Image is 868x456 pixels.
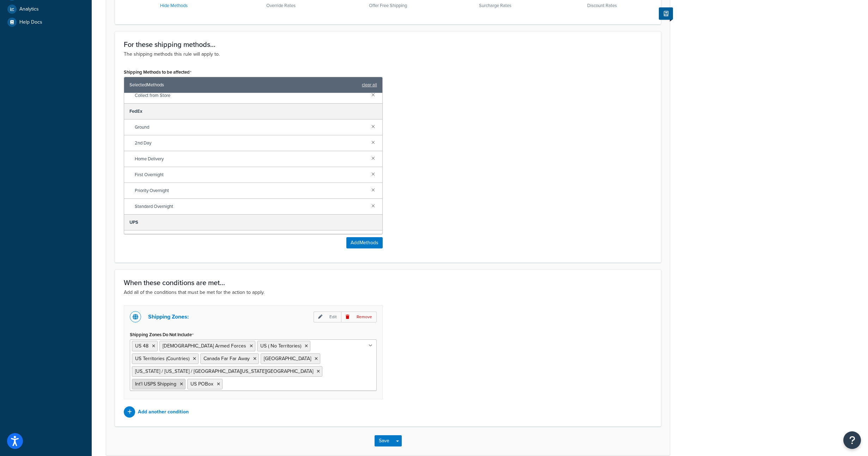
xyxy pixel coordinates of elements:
button: Open Resource Center [843,431,861,449]
a: Analytics [5,3,86,16]
p: The shipping methods this rule will apply to. [124,50,652,58]
button: Show Help Docs [659,7,673,20]
span: Analytics [19,6,39,12]
span: Selected Methods [129,80,358,90]
span: [US_STATE] / [US_STATE] / [GEOGRAPHIC_DATA][US_STATE][GEOGRAPHIC_DATA] [135,368,313,375]
span: US 48 [135,342,148,350]
div: FedEx [124,104,382,119]
h3: When these conditions are met... [124,279,652,286]
span: Home Delivery [135,154,366,164]
span: Canada Far Far Away [204,355,250,362]
span: Ground [135,122,366,132]
p: Remove [341,312,377,322]
span: US POBox [190,380,213,388]
a: clear all [362,80,377,90]
a: Help Docs [5,16,86,29]
div: UPS [124,215,382,230]
span: First Overnight [135,170,366,180]
span: [DEMOGRAPHIC_DATA] Armed Forces [163,342,246,350]
span: Int'l USPS Shipping [135,380,176,388]
p: Edit [314,312,341,322]
span: Help Docs [19,19,42,25]
button: AddMethods [346,237,383,248]
span: [GEOGRAPHIC_DATA] [264,355,311,362]
p: Add another condition [138,407,189,417]
span: Collect from Store [135,91,366,100]
p: Shipping Zones: [148,312,189,322]
h3: For these shipping methods... [124,41,652,48]
button: Save [375,435,394,446]
label: Shipping Zones Do Not Include [130,332,194,338]
span: 2nd Day [135,138,366,148]
p: Add all of the conditions that must be met for the action to apply. [124,289,652,296]
span: Priority Overnight [135,186,366,196]
label: Shipping Methods to be affected [124,69,192,75]
span: UPS® Ground [135,233,366,243]
span: US Territories (Countries) [135,355,189,362]
span: US ( No Territories) [260,342,301,350]
span: Standard Overnight [135,202,366,211]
